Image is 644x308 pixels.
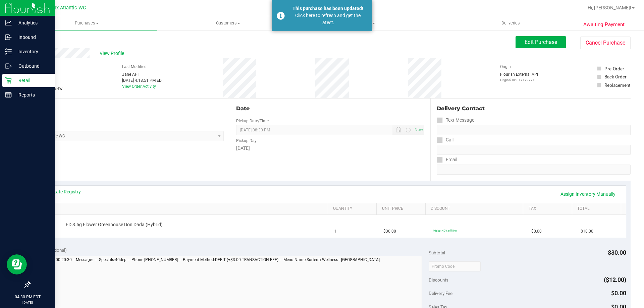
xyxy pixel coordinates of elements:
inline-svg: Retail [5,77,12,84]
span: View Profile [100,50,126,57]
button: Edit Purchase [516,36,566,48]
a: Tax [529,206,570,211]
span: Customers [158,20,298,26]
span: Deliveries [492,20,529,26]
inline-svg: Reports [5,91,12,98]
iframe: Resource center [7,254,27,274]
span: $0.00 [531,228,542,235]
a: View State Registry [41,188,81,195]
span: ($12.00) [604,276,626,283]
a: Discount [431,206,521,211]
p: Original ID: 317179771 [500,77,538,82]
p: Outbound [12,62,52,70]
label: Pickup Date/Time [236,118,269,124]
label: Text Message [437,115,474,125]
a: Quantity [333,206,374,211]
p: Analytics [12,19,52,27]
button: Cancel Purchase [580,37,631,49]
div: Replacement [604,82,630,88]
input: Format: (999) 999-9999 [437,125,631,135]
a: Unit Price [382,206,423,211]
div: Click here to refresh and get the latest. [288,12,367,26]
p: Inbound [12,33,52,41]
a: Purchases [16,16,157,30]
div: Flourish External API [500,71,538,82]
div: Jane API [122,71,164,77]
a: View Order Activity [122,84,156,89]
p: Reports [12,91,52,99]
div: Location [30,105,224,113]
a: Assign Inventory Manually [556,188,620,200]
span: $30.00 [608,249,626,256]
div: [DATE] 4:18:51 PM EDT [122,77,164,83]
div: Pre-Order [604,65,624,72]
inline-svg: Outbound [5,63,12,69]
span: Delivery Fee [429,291,452,296]
span: Awaiting Payment [583,21,625,28]
span: Discounts [429,274,448,286]
label: Pickup Day [236,138,257,144]
div: Date [236,105,424,113]
p: Inventory [12,48,52,56]
inline-svg: Analytics [5,19,12,26]
input: Format: (999) 999-9999 [437,145,631,155]
span: Hi, [PERSON_NAME]! [588,5,631,10]
label: Email [437,155,457,165]
input: Promo Code [429,261,481,271]
div: Delivery Contact [437,105,631,113]
label: Origin [500,64,511,70]
span: Subtotal [429,250,445,255]
inline-svg: Inventory [5,48,12,55]
span: $30.00 [383,228,396,235]
span: FD 3.5g Flower Greenhouse Don Dada (Hybrid) [66,222,163,228]
a: SKU [40,206,325,211]
div: [DATE] [236,145,424,152]
span: $18.00 [581,228,593,235]
p: Retail [12,76,52,84]
div: Back Order [604,73,627,80]
a: Customers [157,16,299,30]
span: Edit Purchase [525,39,557,45]
div: This purchase has been updated! [288,5,367,12]
span: $0.00 [611,290,626,297]
span: 1 [334,228,336,235]
inline-svg: Inbound [5,34,12,41]
span: Purchases [16,20,157,26]
p: 04:30 PM EDT [3,294,52,300]
a: Total [577,206,618,211]
label: Call [437,135,453,145]
span: Jax Atlantic WC [51,5,86,11]
p: [DATE] [3,300,52,305]
label: Last Modified [122,64,147,70]
a: Deliveries [440,16,581,30]
span: 40dep: 40% off line [433,229,457,232]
